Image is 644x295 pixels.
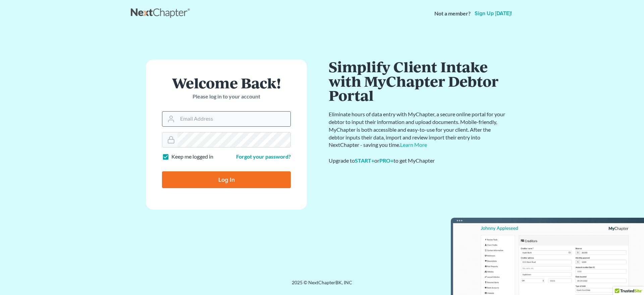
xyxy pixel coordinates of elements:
[473,11,513,16] a: Sign up [DATE]!
[329,59,506,102] h1: Simplify Client Intake with MyChapter Debtor Portal
[355,157,374,164] a: START+
[171,153,213,161] label: Keep me logged in
[177,112,290,126] input: Email Address
[400,141,427,148] a: Learn More
[162,76,291,90] h1: Welcome Back!
[379,157,393,164] a: PRO+
[162,171,291,188] input: Log In
[131,279,513,291] div: 2025 © NextChapterBK, INC
[236,153,291,160] a: Forgot your password?
[162,93,291,100] p: Please log in to your account
[434,10,471,17] strong: Not a member?
[329,111,506,149] p: Eliminate hours of data entry with MyChapter, a secure online portal for your debtor to input the...
[329,157,506,165] div: Upgrade to or to get MyChapter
